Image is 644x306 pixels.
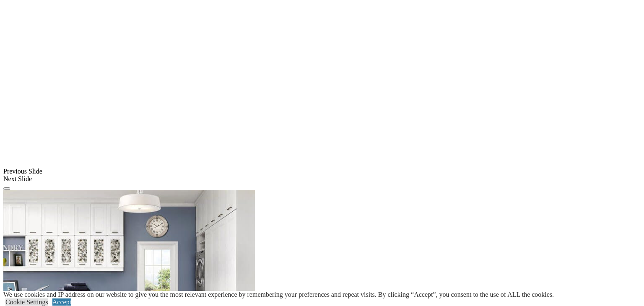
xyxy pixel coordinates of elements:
[52,298,71,306] a: Accept
[3,187,10,190] button: Click here to pause slide show
[3,291,554,298] div: We use cookies and IP address on our website to give you the most relevant experience by remember...
[3,168,641,175] div: Previous Slide
[3,175,641,183] div: Next Slide
[5,298,48,306] a: Cookie Settings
